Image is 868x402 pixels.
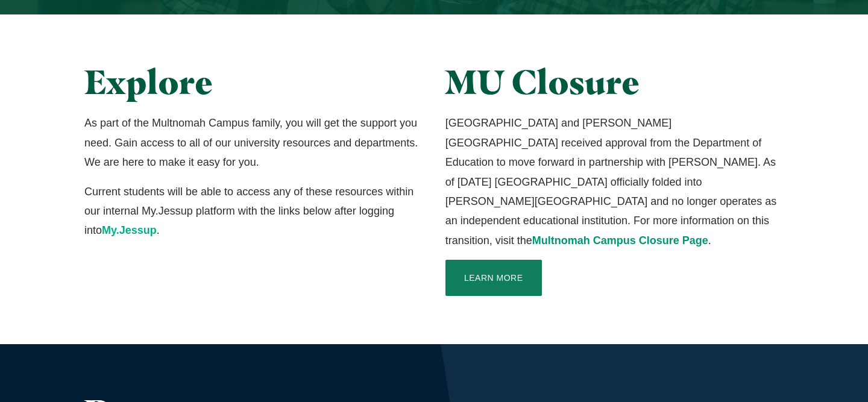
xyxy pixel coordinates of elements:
h2: MU Closure [445,63,784,101]
a: Multnomah Campus Closure Page [532,234,708,247]
a: My.Jessup [102,224,157,236]
p: [GEOGRAPHIC_DATA] and [PERSON_NAME][GEOGRAPHIC_DATA] received approval from the Department of Edu... [445,113,784,250]
p: Current students will be able to access any of these resources within our internal My.Jessup plat... [84,182,423,240]
h2: Explore [84,63,423,101]
a: Learn More [445,260,542,296]
p: As part of the Multnomah Campus family, you will get the support you need. Gain access to all of ... [84,113,423,172]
